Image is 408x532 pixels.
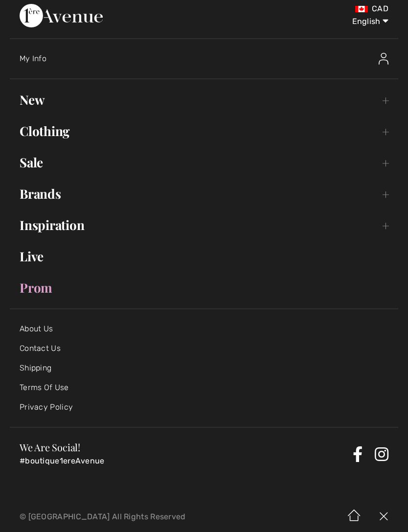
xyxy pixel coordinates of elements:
[20,402,73,412] a: Privacy Policy
[340,502,369,532] img: Home
[20,4,103,27] img: 1ère Avenue
[20,456,349,466] p: #boutique1ereAvenue
[10,246,398,267] a: Live
[10,152,398,173] a: Sale
[241,4,388,14] div: CAD
[369,502,398,532] img: X
[379,53,388,65] img: My Info
[20,442,349,452] h3: We Are Social!
[10,214,398,236] a: Inspiration
[20,54,46,63] span: My Info
[375,446,388,462] a: Instagram
[20,363,51,372] a: Shipping
[20,324,53,333] a: About Us
[353,446,363,462] a: Facebook
[20,344,61,353] a: Contact Us
[10,183,398,205] a: Brands
[10,89,398,111] a: New
[20,513,241,520] p: © [GEOGRAPHIC_DATA] All Rights Reserved
[20,383,69,392] a: Terms Of Use
[10,277,398,299] a: Prom
[10,120,398,142] a: Clothing
[20,43,398,74] a: My InfoMy Info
